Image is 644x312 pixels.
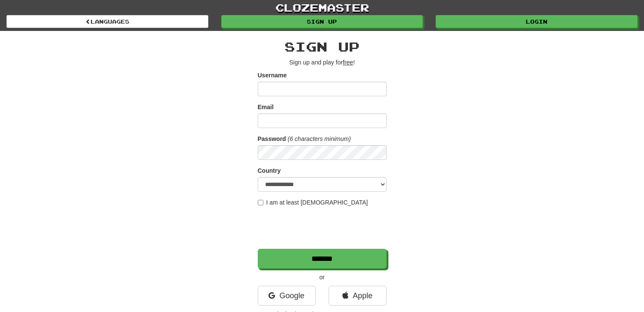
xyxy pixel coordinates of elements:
label: Password [258,135,286,143]
p: or [258,273,387,281]
a: Sign up [221,15,423,28]
a: Apple [329,286,387,306]
a: Languages [6,15,208,28]
input: I am at least [DEMOGRAPHIC_DATA] [258,200,263,205]
p: Sign up and play for ! [258,58,387,67]
label: Username [258,71,287,80]
u: free [343,59,353,66]
iframe: reCAPTCHA [258,211,388,245]
label: Email [258,103,274,111]
a: Google [258,286,316,306]
h2: Sign up [258,40,387,54]
label: Country [258,166,281,175]
a: Login [436,15,638,28]
label: I am at least [DEMOGRAPHIC_DATA] [258,198,368,207]
em: (6 characters minimum) [288,135,351,142]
